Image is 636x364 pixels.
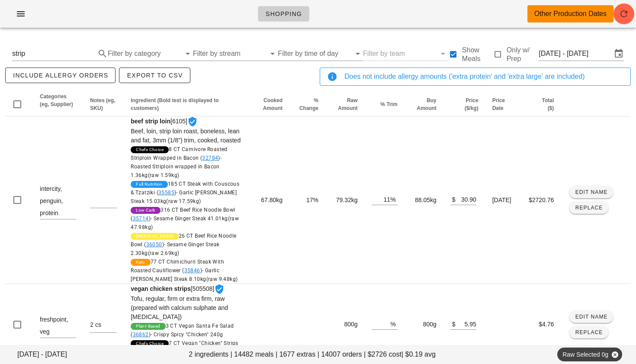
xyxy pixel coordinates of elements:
[521,93,561,116] th: Total ($): Not sorted. Activate to sort ascending.
[575,205,603,211] span: Replace
[542,97,554,111] span: Total ($)
[248,93,289,116] th: Cooked Amount: Not sorted. Activate to sort ascending.
[184,267,200,274] a: 35846
[390,318,397,329] div: %
[131,285,191,292] strong: vegan chicken strips
[569,186,613,198] button: Edit Name
[13,72,108,79] span: include allergy orders
[450,318,456,329] div: $
[136,323,160,330] span: Plant-Based
[569,202,608,214] button: Replace
[131,128,241,144] span: Beef, loin, strip loin roast, boneless, lean and fat, 3mm (1/8") trim, cooked, roasted
[193,47,278,61] div: Filter by stream
[405,93,443,116] th: Buy Amount: Not sorted. Activate to sort ascending.
[390,193,397,205] div: %
[534,9,607,19] div: Other Production Dates
[569,326,608,338] button: Replace
[569,311,613,323] button: Edit Name
[146,242,162,248] a: 36050
[108,47,193,61] div: Filter by category
[136,207,155,214] span: Low Carb
[126,72,183,79] span: Export to CSV
[136,181,163,188] span: Full Nutrition
[344,71,623,82] div: Does not include allergy amounts ('extra protein' and 'extra large' are included)
[417,97,436,111] span: Buy Amount
[131,181,239,204] span: 185 CT Steak with Couscous & Tzatziki ( )
[443,93,485,116] th: Price ($/kg): Not sorted. Activate to sort ascending.
[289,93,325,116] th: % Change: Not sorted. Activate to sort ascending.
[131,118,170,125] strong: beef strip loin
[202,155,218,161] a: 32784
[90,97,115,111] span: Notes (eg, SKU)
[462,46,493,63] label: Show Meals
[278,47,363,61] div: Filter by time of day
[131,295,228,320] span: Tofu, regular, firm or extra firm, raw (prepared with calcium sulphate and [MEDICAL_DATA])
[263,97,283,111] span: Cooked Amount
[258,6,309,22] a: Shopping
[5,68,116,83] button: include allergy orders
[148,172,180,178] span: (raw 1.59kg)
[166,198,201,204] span: (raw 17.59kg)
[131,233,236,256] span: 26 CT Beef Rice Noodle Bowl ( )
[151,332,223,338] span: - Crispy Spicy "Chicken" 240g
[40,93,73,107] span: Categories (eg, Supplier)
[338,97,357,111] span: Raw Amount
[131,207,239,230] span: 316 CT Beef Rice Noodle Bowl ( )
[148,250,180,256] span: (raw 2.69kg)
[485,93,521,116] th: Price Date: Not sorted. Activate to sort ascending.
[83,93,124,116] th: Notes (eg, SKU): Not sorted. Activate to sort ascending.
[402,349,436,360] span: | $0.19 avg
[33,93,83,116] th: Categories (eg, Supplier): Not sorted. Activate to sort ascending.
[119,68,190,83] button: Export to CSV
[158,190,174,196] a: 35585
[485,116,521,284] td: [DATE]
[575,189,608,195] span: Edit Name
[131,190,237,204] span: - Garlic [PERSON_NAME] Steak 15.03kg
[136,233,173,240] span: [MEDICAL_DATA]
[131,118,241,283] span: [6105]
[492,97,505,111] span: Price Date
[131,97,218,111] span: Ingredient (Bold text is displayed to customers)
[206,276,238,282] span: (raw 9.48kg)
[611,351,619,358] button: Close
[131,155,222,178] span: - Roasted Striploin wrapped in Bacon 1.36kg
[405,116,443,284] td: 88.05kg
[575,314,608,320] span: Edit Name
[325,93,365,116] th: Raw Amount: Not sorted. Activate to sort ascending.
[529,196,554,203] span: $2720.76
[380,101,397,107] span: % Trim
[131,146,228,178] span: 8 CT Carnivore Roasted Striploin Wrapped in Bacon ( )
[306,196,318,203] span: 17%
[539,321,554,328] span: $4.76
[261,196,283,203] span: 67.80kg
[136,259,145,266] span: Keto
[299,97,318,111] span: % Change
[131,259,238,282] span: 77 CT Chimichurri Steak With Roasted Cauliflower ( )
[575,329,603,335] span: Replace
[131,242,219,256] span: - Sesame Ginger Steak 2.30kg
[136,146,164,153] span: Chefs Choice
[131,340,239,364] span: 7 CT Vegan "Chicken" Strips with Roasted Portobello and Pesto Gnocchi ( )
[465,97,479,111] span: Price ($/kg)
[124,93,248,116] th: Ingredient (Bold text is displayed to customers): Not sorted. Activate to sort ascending.
[562,348,617,361] span: Raw Selected 0g
[133,332,149,338] a: 36862
[133,216,149,222] a: 35714
[136,340,164,347] span: Chefs Choice
[265,10,302,17] span: Shopping
[507,46,539,63] label: Only w/ Prep
[365,93,405,116] th: % Trim: Not sorted. Activate to sort ascending.
[450,193,456,205] div: $
[131,323,234,338] span: 3 CT Vegan Santa Fe Salad ( )
[131,216,239,230] span: - Sesame Ginger Steak 41.01kg
[325,116,365,284] td: 79.32kg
